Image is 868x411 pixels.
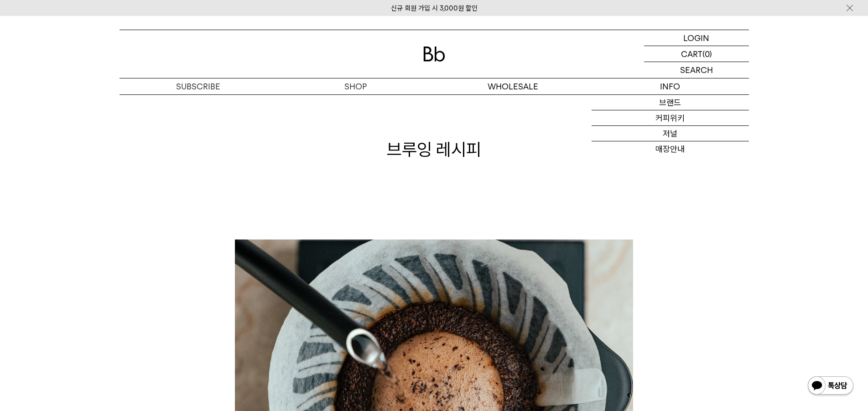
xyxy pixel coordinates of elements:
[434,78,592,94] p: WHOLESALE
[683,30,709,46] p: LOGIN
[277,78,434,94] a: SHOP
[592,78,749,94] p: INFO
[644,30,749,46] a: LOGIN
[680,62,713,78] p: SEARCH
[120,78,277,94] a: SUBSCRIBE
[681,46,702,62] p: CART
[391,4,478,12] a: 신규 회원 가입 시 3,000원 할인
[592,126,749,141] a: 저널
[702,46,712,62] p: (0)
[592,110,749,126] a: 커피위키
[807,375,854,397] img: 카카오톡 채널 1:1 채팅 버튼
[644,46,749,62] a: CART (0)
[592,95,749,110] a: 브랜드
[592,141,749,157] a: 매장안내
[423,47,445,62] img: 로고
[120,137,749,161] h1: 브루잉 레시피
